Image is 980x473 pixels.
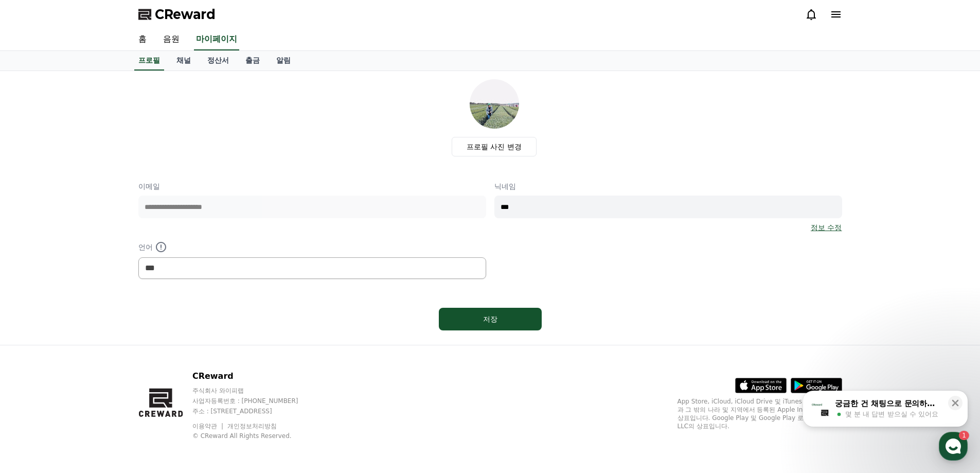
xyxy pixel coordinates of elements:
[168,51,199,71] a: 채널
[459,314,521,324] div: 저장
[452,137,537,156] label: 프로필 사진 변경
[138,241,486,253] p: 언어
[192,407,318,415] p: 주소 : [STREET_ADDRESS]
[192,432,318,440] p: © CReward All Rights Reserved.
[811,222,842,233] a: 정보 수정
[494,181,842,191] p: 닉네임
[237,51,268,71] a: 출금
[268,51,299,71] a: 알림
[227,423,277,430] a: 개인정보처리방침
[192,387,318,395] p: 주식회사 와이피랩
[439,308,542,330] button: 저장
[199,51,237,71] a: 정산서
[192,370,318,382] p: CReward
[678,397,842,430] p: App Store, iCloud, iCloud Drive 및 iTunes Store는 미국과 그 밖의 나라 및 지역에서 등록된 Apple Inc.의 서비스 상표입니다. Goo...
[194,29,239,50] a: 마이페이지
[192,397,318,405] p: 사업자등록번호 : [PHONE_NUMBER]
[134,51,164,71] a: 프로필
[155,6,216,23] span: CReward
[138,181,486,191] p: 이메일
[470,79,519,129] img: profile_image
[155,29,188,50] a: 음원
[130,29,155,50] a: 홈
[138,6,216,23] a: CReward
[192,423,225,430] a: 이용약관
